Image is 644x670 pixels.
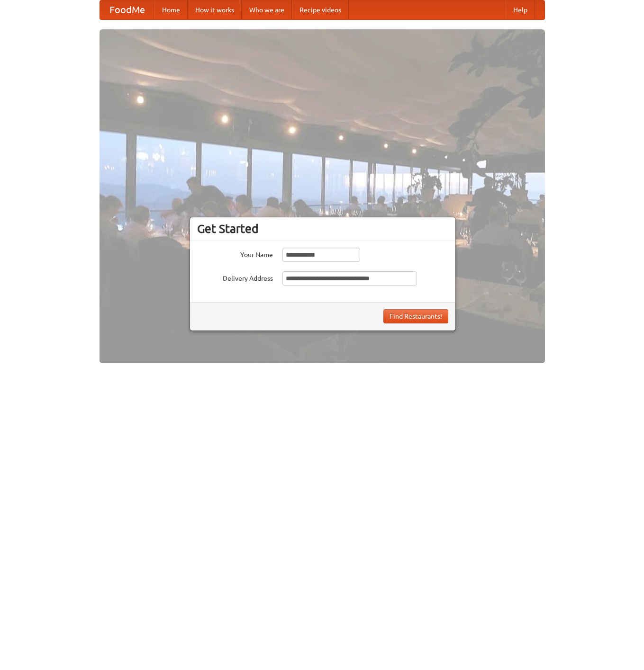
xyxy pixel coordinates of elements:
a: Help [506,0,535,19]
a: Home [154,0,188,19]
label: Your Name [197,248,273,259]
button: Find Restaurants! [383,309,448,323]
a: Who we are [242,0,292,19]
h3: Get Started [197,222,448,236]
a: How it works [188,0,242,19]
a: Recipe videos [292,0,349,19]
a: FoodMe [100,0,154,19]
label: Delivery Address [197,271,273,283]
